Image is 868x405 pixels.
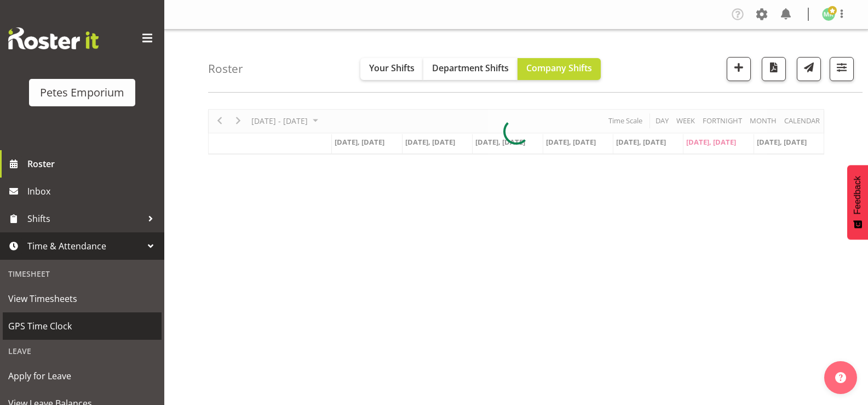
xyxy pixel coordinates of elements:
[727,57,751,81] button: Add a new shift
[853,176,863,214] span: Feedback
[40,84,124,101] div: Petes Emporium
[27,238,142,254] span: Time & Attendance
[423,58,518,80] button: Department Shifts
[762,57,786,81] button: Download a PDF of the roster according to the set date range.
[518,58,601,80] button: Company Shifts
[27,156,159,172] span: Roster
[3,312,162,340] a: GPS Time Clock
[27,210,142,227] span: Shifts
[3,362,162,390] a: Apply for Leave
[27,183,159,199] span: Inbox
[360,58,423,80] button: Your Shifts
[3,340,162,362] div: Leave
[830,57,854,81] button: Filter Shifts
[3,285,162,312] a: View Timesheets
[526,62,592,74] span: Company Shifts
[3,263,162,285] div: Timesheet
[208,62,243,75] h4: Roster
[835,372,846,383] img: help-xxl-2.png
[8,27,99,49] img: Rosterit website logo
[8,290,156,307] span: View Timesheets
[8,368,156,384] span: Apply for Leave
[432,62,509,74] span: Department Shifts
[369,62,415,74] span: Your Shifts
[822,8,835,21] img: melanie-richardson713.jpg
[847,165,868,239] button: Feedback - Show survey
[797,57,821,81] button: Send a list of all shifts for the selected filtered period to all rostered employees.
[8,318,156,334] span: GPS Time Clock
